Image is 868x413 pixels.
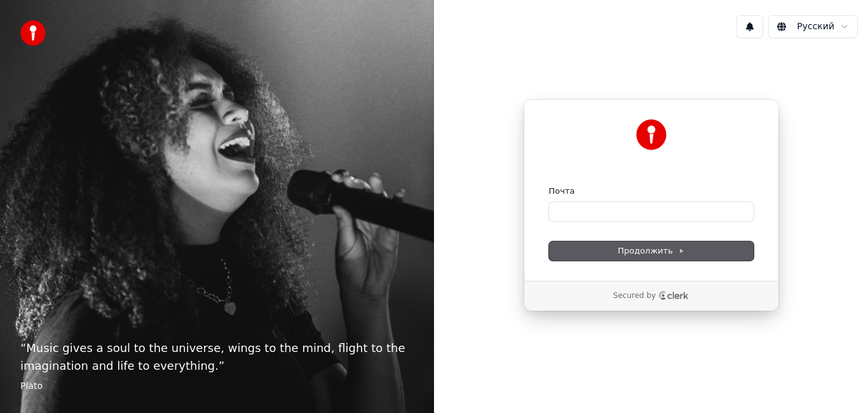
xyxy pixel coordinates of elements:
[20,339,414,375] p: “ Music gives a soul to the universe, wings to the mind, flight to the imagination and life to ev...
[20,380,414,393] footer: Plato
[20,20,46,46] img: youka
[636,119,667,150] img: Youka
[549,241,754,261] button: Продолжить
[613,291,656,301] p: Secured by
[658,291,689,300] a: Clerk logo
[549,186,575,197] label: Почта
[618,245,684,257] span: Продолжить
